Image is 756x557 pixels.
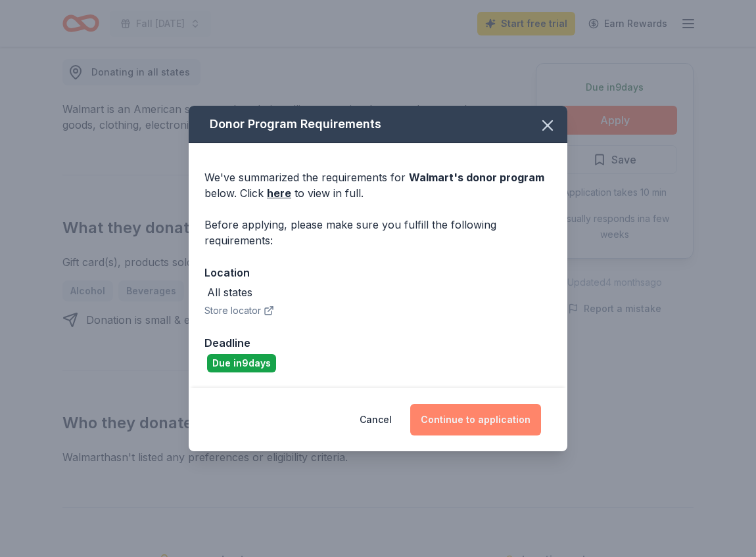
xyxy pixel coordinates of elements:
div: We've summarized the requirements for below. Click to view in full. [204,169,552,201]
a: here [267,185,291,201]
div: Due in 9 days [207,354,276,372]
div: Location [204,264,552,281]
button: Store locator [204,303,274,319]
button: Continue to application [410,404,541,435]
div: Donor Program Requirements [189,106,567,143]
div: All states [207,284,252,300]
div: Before applying, please make sure you fulfill the following requirements: [204,217,552,248]
span: Walmart 's donor program [409,171,544,184]
button: Cancel [360,404,392,435]
div: Deadline [204,334,552,351]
